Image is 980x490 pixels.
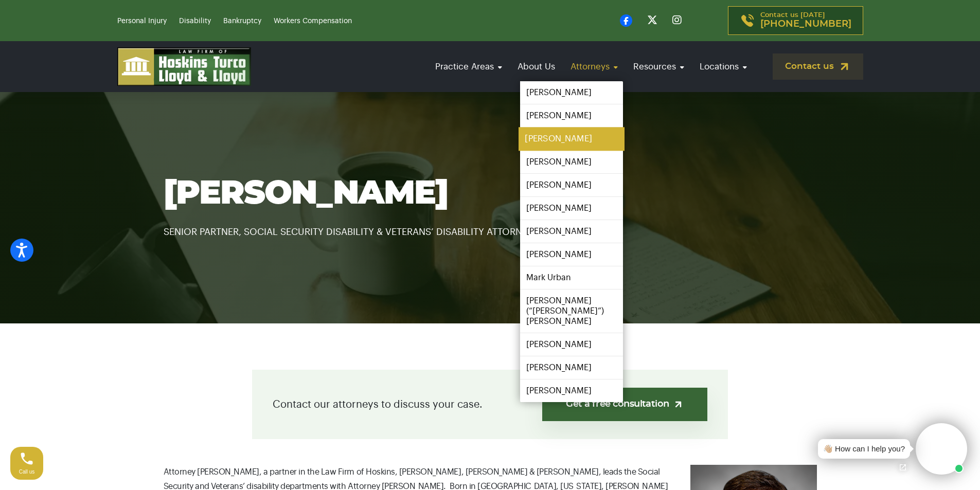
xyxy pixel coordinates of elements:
[520,174,623,196] a: [PERSON_NAME]
[520,266,623,289] a: Mark Urban
[19,469,35,475] span: Call us
[117,47,251,86] img: logo
[760,12,851,29] p: Contact us [DATE]
[274,17,352,25] a: Workers Compensation
[773,53,863,80] a: Contact us
[520,81,623,104] a: [PERSON_NAME]
[565,52,623,81] a: Attorneys
[520,151,623,173] a: [PERSON_NAME]
[520,333,623,356] a: [PERSON_NAME]
[542,388,707,421] a: Get a free consultation
[760,19,851,29] span: [PHONE_NUMBER]
[252,370,728,439] div: Contact our attorneys to discuss your case.
[512,52,560,81] a: About Us
[520,104,623,127] a: [PERSON_NAME]
[728,6,863,35] a: Contact us [DATE][PHONE_NUMBER]
[117,17,167,25] a: Personal Injury
[164,212,817,240] p: SENIOR PARTNER, SOCIAL SECURITY DISABILITY & VETERANS’ DISABILITY ATTORNEY
[628,52,689,81] a: Resources
[430,52,507,81] a: Practice Areas
[179,17,211,25] a: Disability
[520,197,623,220] a: [PERSON_NAME]
[520,356,623,379] a: [PERSON_NAME]
[519,128,625,151] a: [PERSON_NAME]
[892,457,914,478] a: Open chat
[223,17,261,25] a: Bankruptcy
[673,399,684,410] img: arrow-up-right-light.svg
[520,379,623,402] a: [PERSON_NAME]
[694,52,752,81] a: Locations
[520,220,623,243] a: [PERSON_NAME]
[520,289,623,333] a: [PERSON_NAME] (“[PERSON_NAME]”) [PERSON_NAME]
[164,176,817,212] h1: [PERSON_NAME]
[823,443,905,455] div: 👋🏼 How can I help you?
[520,243,623,266] a: [PERSON_NAME]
